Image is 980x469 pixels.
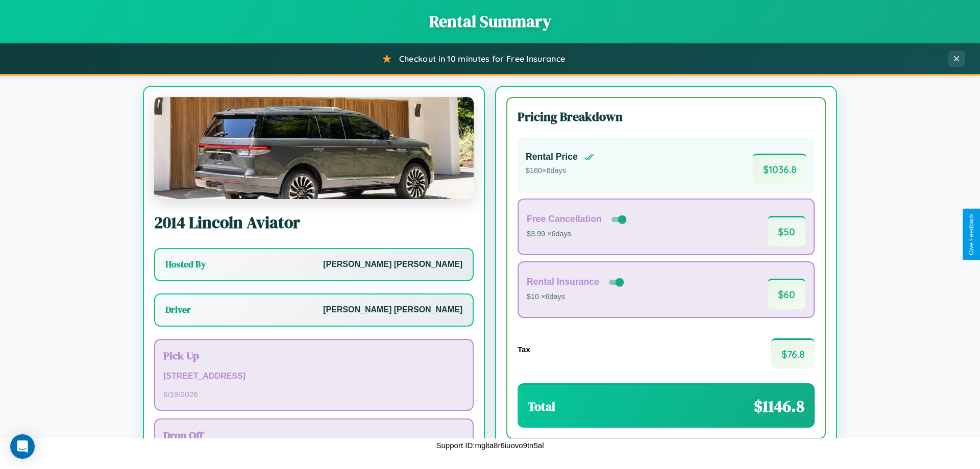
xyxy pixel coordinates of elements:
span: $ 76.8 [771,338,815,368]
h3: Pricing Breakdown [518,108,815,125]
h3: Total [528,398,555,415]
p: [PERSON_NAME] [PERSON_NAME] [323,257,462,272]
p: $3.99 × 6 days [527,228,628,241]
h2: 2014 Lincoln Aviator [154,211,474,234]
h1: Rental Summary [10,10,970,33]
div: Open Intercom Messenger [10,434,35,459]
h4: Tax [518,345,530,354]
span: $ 60 [768,279,805,309]
span: $ 1036.8 [753,154,806,184]
div: Give Feedback [968,214,975,255]
p: [PERSON_NAME] [PERSON_NAME] [323,303,462,317]
p: $10 × 6 days [527,290,626,304]
p: $ 160 × 6 days [526,164,594,178]
span: $ 1146.8 [754,395,804,417]
img: Lincoln Aviator [154,97,474,199]
span: Checkout in 10 minutes for Free Insurance [399,54,565,64]
h3: Driver [165,304,191,316]
p: 6 / 19 / 2026 [163,387,464,401]
h4: Rental Price [526,152,578,162]
h3: Pick Up [163,348,464,363]
h3: Drop Off [163,428,464,442]
h4: Rental Insurance [527,277,599,287]
p: Support ID: mglta8r6iuovo9tn5al [436,438,544,452]
p: [STREET_ADDRESS] [163,369,464,384]
h3: Hosted By [165,258,206,270]
span: $ 50 [768,216,805,246]
h4: Free Cancellation [527,214,602,225]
